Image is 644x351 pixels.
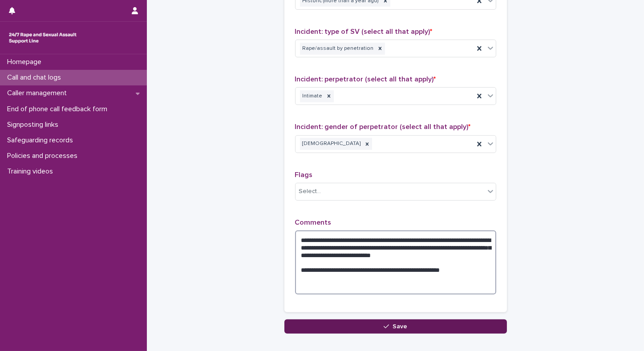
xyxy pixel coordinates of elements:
[393,323,407,330] span: Save
[299,187,321,196] div: Select...
[295,123,471,130] span: Incident: gender of perpetrator (select all that apply)
[4,105,114,113] p: End of phone call feedback form
[295,219,332,226] span: Comments
[4,73,68,82] p: Call and chat logs
[295,28,433,35] span: Incident: type of SV (select all that apply)
[7,29,78,47] img: rhQMoQhaT3yELyF149Cw
[300,43,375,55] div: Rape/assault by penetration
[4,136,80,145] p: Safeguarding records
[4,58,49,66] p: Homepage
[4,89,74,97] p: Caller management
[284,319,507,334] button: Save
[300,138,362,150] div: [DEMOGRAPHIC_DATA]
[4,167,60,176] p: Training videos
[295,76,436,83] span: Incident: perpetrator (select all that apply)
[4,152,85,160] p: Policies and processes
[300,90,324,102] div: Intimate
[295,171,313,178] span: Flags
[4,121,65,129] p: Signposting links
